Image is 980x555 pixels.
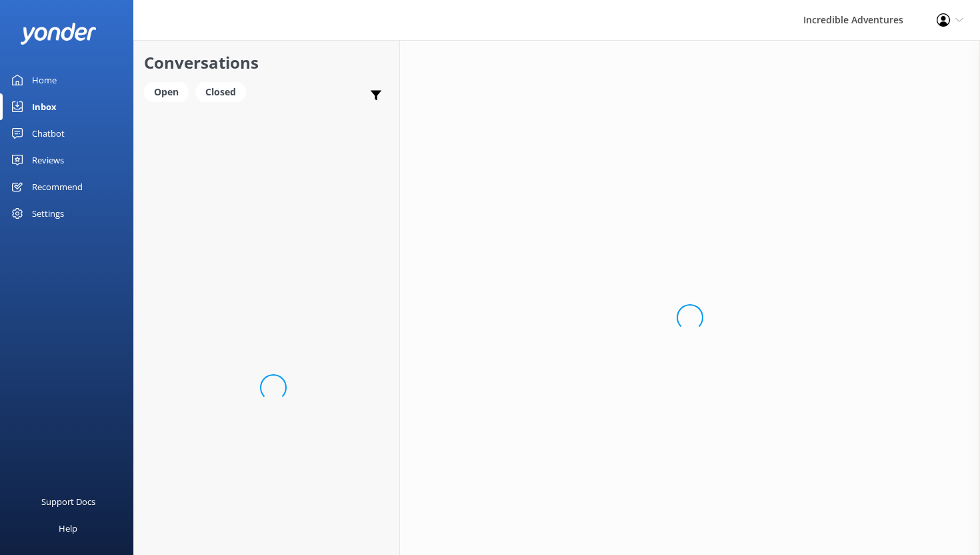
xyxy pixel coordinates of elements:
[144,50,389,75] h2: Conversations
[32,93,57,120] div: Inbox
[195,82,246,102] div: Closed
[32,67,57,93] div: Home
[32,200,64,227] div: Settings
[59,515,77,542] div: Help
[32,147,64,173] div: Reviews
[32,120,65,147] div: Chatbot
[144,82,189,102] div: Open
[20,23,97,45] img: yonder-white-logo.png
[41,488,95,515] div: Support Docs
[195,84,253,99] a: Closed
[144,84,195,99] a: Open
[32,173,83,200] div: Recommend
